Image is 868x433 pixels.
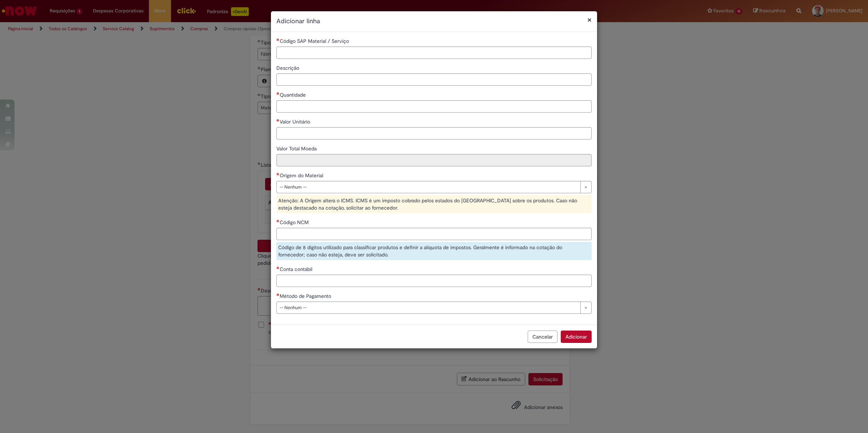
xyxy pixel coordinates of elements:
span: Conta contábil [280,266,314,272]
span: -- Nenhum -- [280,302,577,313]
input: Quantidade [276,100,592,113]
span: Necessários [276,219,280,222]
span: Necessários [276,173,280,175]
span: Método de Pagamento [280,293,333,299]
span: Valor Unitário [280,118,312,125]
input: Código NCM [276,228,592,240]
button: Fechar modal [587,16,592,24]
div: Atenção: A Origem altera o ICMS. ICMS é um imposto cobrado pelos estados do [GEOGRAPHIC_DATA] sob... [276,195,592,213]
span: Código NCM [280,219,310,226]
span: Origem do Material [280,172,325,179]
span: Somente leitura - Valor Total Moeda [276,145,318,152]
span: Necessários [276,92,280,95]
span: -- Nenhum -- [280,181,577,193]
span: Código SAP Material / Serviço [280,38,350,44]
div: Código de 8 dígitos utilizado para classificar produtos e definir a alíquota de impostos. Geralme... [276,242,592,260]
input: Conta contábil [276,275,592,287]
span: Necessários [276,119,280,122]
input: Código SAP Material / Serviço [276,46,592,59]
span: Necessários [276,293,280,296]
button: Adicionar [561,331,592,343]
span: Necessários [276,266,280,269]
input: Descrição [276,73,592,86]
span: Necessários [276,38,280,41]
h2: Adicionar linha [276,17,592,26]
input: Valor Total Moeda [276,154,592,166]
button: Cancelar [528,331,557,343]
input: Valor Unitário [276,127,592,139]
span: Descrição [276,65,301,71]
span: Quantidade [280,92,307,98]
